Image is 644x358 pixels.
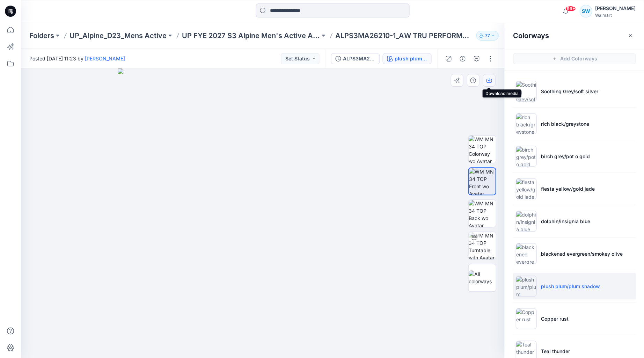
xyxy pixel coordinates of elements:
button: plush plum/plum shadow [382,53,431,64]
p: rich black/greystone [541,120,589,127]
img: rich black/greystone [515,113,536,134]
img: blackened evergreen/smokey olive [515,243,536,264]
div: [PERSON_NAME] [595,4,635,13]
p: dolphin/insignia blue [541,218,590,225]
button: ALPS3MA26210-1_AW TRU PERFORMANCE LONG SLEEVE TEE- OPTION 1 [331,53,380,64]
p: ALPS3MA26210-1_AW TRU PERFORMANCE LONG SLEEVE TEE- OPTION 1 [335,31,473,41]
img: plush plum/plum shadow [515,276,536,297]
h2: Colorways [513,31,549,40]
div: Walmart [595,13,635,18]
a: UP FYE 2027 S3 Alpine Men's Active Alpine [182,31,320,41]
button: Details [457,53,468,64]
p: 77 [485,32,490,39]
img: WM MN 34 TOP Back wo Avatar [468,200,496,227]
img: eyJhbGciOiJIUzI1NiIsImtpZCI6IjAiLCJzbHQiOiJzZXMiLCJ0eXAiOiJKV1QifQ.eyJkYXRhIjp7InR5cGUiOiJzdG9yYW... [118,68,407,358]
a: UP_Alpine_D23_Mens Active [69,31,167,41]
p: plush plum/plum shadow [541,283,600,290]
img: WM MN 34 TOP Colorway wo Avatar [468,136,496,163]
a: [PERSON_NAME] [85,56,125,61]
img: dolphin/insignia blue [515,211,536,232]
p: Soothing Grey/soft silver [541,88,598,95]
button: 77 [476,31,498,41]
p: fiesta yellow/gold jade [541,185,594,192]
img: WM MN 34 TOP Front wo Avatar [469,168,495,195]
p: Teal thunder [541,348,570,355]
img: All colorways [468,270,496,285]
img: WM MN 34 TOP Turntable with Avatar [468,232,496,259]
a: Folders [29,31,54,41]
span: 99+ [565,6,576,12]
img: birch grey/pot o gold [515,146,536,167]
p: blackened evergreen/smokey olive [541,250,622,257]
div: SW [579,5,592,17]
img: Soothing Grey/soft silver [515,81,536,102]
img: Copper rust [515,308,536,329]
img: fiesta yellow/gold jade [515,178,536,199]
div: ALPS3MA26210-1_AW TRU PERFORMANCE LONG SLEEVE TEE- OPTION 1 [343,55,375,63]
p: Copper rust [541,315,568,322]
div: plush plum/plum shadow [395,55,427,63]
p: birch grey/pot o gold [541,153,590,160]
span: Posted [DATE] 11:23 by [29,55,125,62]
